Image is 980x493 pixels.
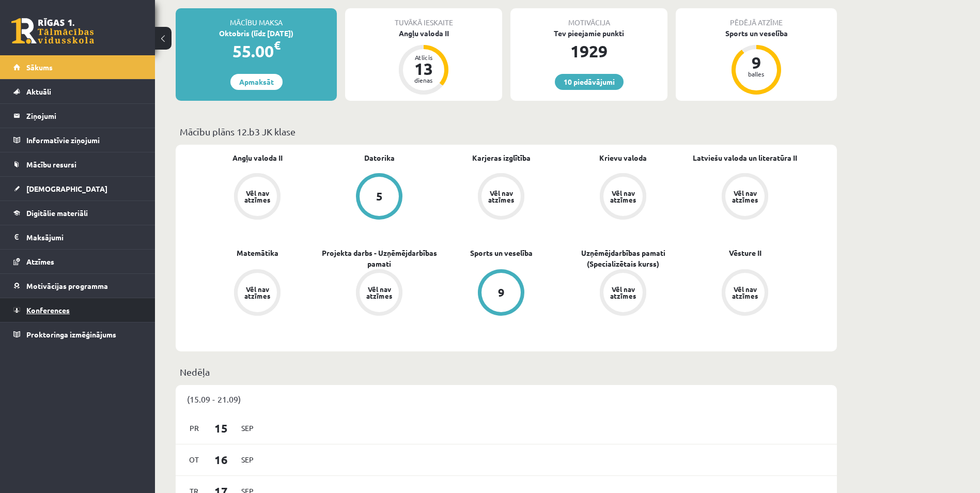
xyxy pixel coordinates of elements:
[26,257,54,266] span: Atzīmes
[237,248,278,258] a: Matemātika
[237,420,258,436] span: Sep
[176,39,337,64] div: 55.00
[730,190,759,203] div: Vēl nav atzīmes
[13,322,142,346] a: Proktoringa izmēģinājums
[676,8,837,28] div: Pēdējā atzīme
[562,269,684,318] a: Vēl nav atzīmes
[26,330,116,339] span: Proktoringa izmēģinājums
[13,177,142,201] a: [DEMOGRAPHIC_DATA]
[365,286,394,299] div: Vēl nav atzīmes
[13,298,142,322] a: Konferences
[609,286,637,299] div: Vēl nav atzīmes
[345,28,502,96] a: Angļu valoda II Atlicis 13 dienas
[730,286,759,299] div: Vēl nav atzīmes
[13,80,142,103] a: Aktuāli
[562,173,684,222] a: Vēl nav atzīmes
[741,71,772,77] div: balles
[26,160,76,169] span: Mācību resursi
[176,28,337,39] div: Oktobris (līdz [DATE])
[183,452,205,468] span: Ot
[13,274,142,298] a: Motivācijas programma
[205,451,237,468] span: 16
[741,54,772,71] div: 9
[176,8,337,28] div: Mācību maksa
[676,28,837,96] a: Sports un veselība 9 balles
[408,54,439,60] div: Atlicis
[13,104,142,128] a: Ziņojumi
[196,269,318,318] a: Vēl nav atzīmes
[318,173,440,222] a: 5
[13,152,142,176] a: Mācību resursi
[26,281,108,290] span: Motivācijas programma
[13,225,142,249] a: Maksājumi
[609,190,637,203] div: Vēl nav atzīmes
[230,74,283,90] a: Apmaksāt
[364,152,395,163] a: Datorika
[176,385,837,413] div: (15.09 - 21.09)
[470,248,533,258] a: Sports un veselība
[408,60,439,77] div: 13
[729,248,761,258] a: Vēsture II
[318,248,440,269] a: Projekta darbs - Uzņēmējdarbības pamati
[510,8,667,28] div: Motivācija
[13,55,142,79] a: Sākums
[26,63,53,72] span: Sākums
[26,104,142,128] legend: Ziņojumi
[180,125,833,138] p: Mācību plāns 12.b3 JK klase
[345,8,502,28] div: Tuvākā ieskaite
[562,248,684,269] a: Uzņēmējdarbības pamati (Specializētais kurss)
[440,269,562,318] a: 9
[472,152,531,163] a: Karjeras izglītība
[26,87,51,96] span: Aktuāli
[510,28,667,39] div: Tev pieejamie punkti
[13,250,142,273] a: Atzīmes
[555,74,624,90] a: 10 piedāvājumi
[693,152,797,163] a: Latviešu valoda un literatūra II
[205,420,237,437] span: 15
[243,190,272,203] div: Vēl nav atzīmes
[274,38,281,53] span: €
[26,208,88,218] span: Digitālie materiāli
[11,18,94,44] a: Rīgas 1. Tālmācības vidusskola
[26,128,142,152] legend: Informatīvie ziņojumi
[13,128,142,152] a: Informatīvie ziņojumi
[510,39,667,64] div: 1929
[676,28,837,39] div: Sports un veselība
[26,225,142,249] legend: Maksājumi
[487,190,516,203] div: Vēl nav atzīmes
[408,77,439,83] div: dienas
[180,365,833,379] p: Nedēļa
[243,286,272,299] div: Vēl nav atzīmes
[376,191,383,202] div: 5
[498,287,505,298] div: 9
[26,184,107,193] span: [DEMOGRAPHIC_DATA]
[599,152,647,163] a: Krievu valoda
[232,152,283,163] a: Angļu valoda II
[183,420,205,436] span: Pr
[440,173,562,222] a: Vēl nav atzīmes
[684,269,806,318] a: Vēl nav atzīmes
[26,305,70,315] span: Konferences
[196,173,318,222] a: Vēl nav atzīmes
[237,452,258,468] span: Sep
[318,269,440,318] a: Vēl nav atzīmes
[13,201,142,225] a: Digitālie materiāli
[684,173,806,222] a: Vēl nav atzīmes
[345,28,502,39] div: Angļu valoda II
